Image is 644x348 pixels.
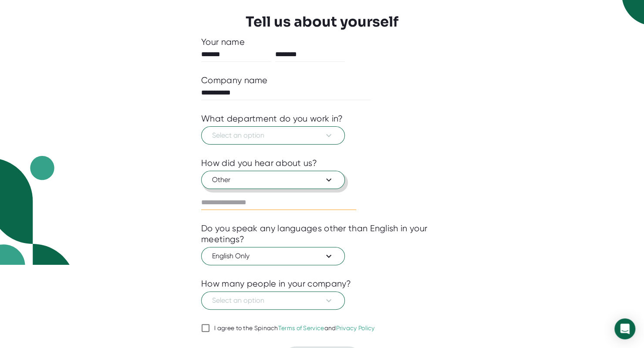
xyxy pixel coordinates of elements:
[214,324,375,332] div: I agree to the Spinach and
[212,295,334,306] span: Select an option
[212,251,334,261] span: English Only
[212,175,334,185] span: Other
[201,37,443,47] div: Your name
[201,113,343,124] div: What department do you work in?
[278,324,324,331] a: Terms of Service
[201,223,443,245] div: Do you speak any languages other than English in your meetings?
[201,158,317,169] div: How did you hear about us?
[201,278,351,289] div: How many people in your company?
[614,318,635,339] div: Open Intercom Messenger
[212,130,334,141] span: Select an option
[336,324,374,331] a: Privacy Policy
[201,247,345,265] button: English Only
[201,75,268,86] div: Company name
[201,171,345,189] button: Other
[201,126,345,145] button: Select an option
[201,291,345,310] button: Select an option
[246,14,398,30] h3: Tell us about yourself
